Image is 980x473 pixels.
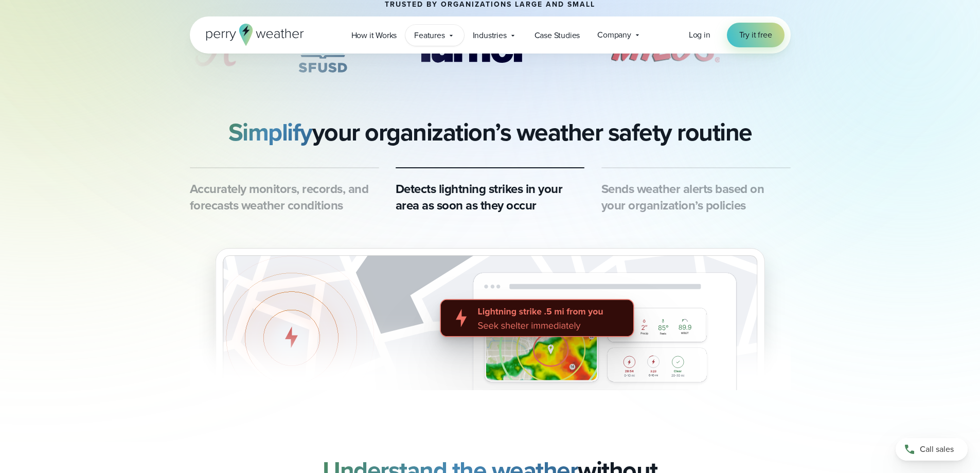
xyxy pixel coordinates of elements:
[396,181,585,214] h3: Detects lightning strikes in your area as soon as they occur
[526,25,589,46] a: Case Studies
[228,118,752,147] h2: your organization’s weather safety routine
[896,438,968,461] a: Call sales
[727,23,785,47] a: Try it free
[473,29,507,42] span: Industries
[385,1,595,9] h3: TRUSTED BY ORGANIZATIONS LARGE AND SMALL
[597,29,631,41] span: Company
[739,29,772,41] span: Try it free
[414,29,444,42] span: Features
[343,25,406,46] a: How it Works
[689,29,710,41] a: Log in
[534,29,580,42] span: Case Studies
[190,226,791,435] div: 2 of 3
[920,443,954,456] span: Call sales
[228,114,312,150] strong: Simplify
[351,29,397,42] span: How it Works
[190,226,791,435] div: slideshow
[190,181,379,214] h3: Accurately monitors, records, and forecasts weather conditions
[190,226,791,390] img: Onsite-Weather-Slide.svg
[601,181,791,214] h3: Sends weather alerts based on your organization’s policies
